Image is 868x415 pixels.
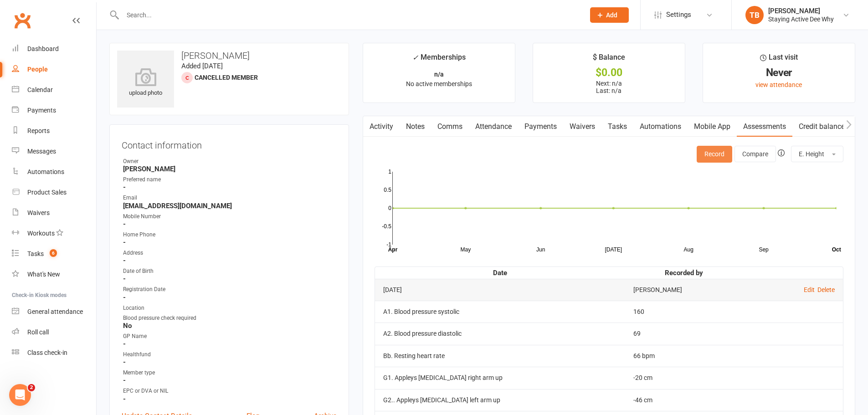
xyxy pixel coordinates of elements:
td: A2. Blood pressure diastolic [375,323,626,344]
strong: - [123,395,337,403]
div: Automations [27,168,64,175]
strong: [EMAIL_ADDRESS][DOMAIN_NAME] [123,202,337,210]
div: Member type [123,369,337,377]
div: What's New [27,271,60,278]
a: Payments [12,100,96,121]
a: Activity [363,116,400,137]
strong: - [123,358,337,366]
a: Workouts [12,223,96,244]
a: Tasks [601,116,633,137]
div: People [27,66,48,73]
td: G1. Appleys [MEDICAL_DATA] right arm up [375,367,626,389]
th: Date [375,267,626,279]
a: Reports [12,121,96,141]
a: Notes [400,116,431,137]
div: upload photo [117,68,174,98]
strong: - [123,183,337,191]
td: A1. Blood pressure systolic [375,301,626,323]
a: Tasks 6 [12,244,96,264]
a: Waivers [563,116,601,137]
a: Mobile App [688,116,737,137]
span: E. Height [799,150,824,158]
td: 66 bpm [625,345,742,367]
div: Never [711,68,847,77]
div: GP Name [123,332,337,341]
span: Add [606,11,617,19]
td: G2.. Appleys [MEDICAL_DATA] left arm up [375,389,626,411]
td: [PERSON_NAME] [625,279,742,301]
strong: - [123,275,337,283]
button: Add [590,7,629,23]
div: Memberships [412,51,466,68]
div: Email [123,194,337,202]
input: Search... [120,9,578,21]
td: 160 [625,301,742,323]
a: Product Sales [12,182,96,203]
strong: - [123,256,337,265]
div: Dashboard [27,45,59,52]
strong: - [123,340,337,348]
a: Delete [817,286,835,293]
a: view attendance [755,81,802,88]
div: Roll call [27,328,49,336]
a: Automations [12,162,96,182]
strong: No [123,322,337,330]
div: Address [123,249,337,257]
td: 69 [625,323,742,344]
div: Payments [27,107,56,114]
a: Assessments [737,116,792,137]
td: -20 cm [625,367,742,389]
span: 6 [50,249,57,257]
a: People [12,59,96,80]
a: Waivers [12,203,96,223]
div: Date of Birth [123,267,337,276]
button: E. Height [791,146,843,162]
a: Comms [431,116,469,137]
h3: [PERSON_NAME] [117,51,341,61]
a: Attendance [469,116,518,137]
span: 2 [28,384,35,391]
div: Workouts [27,230,55,237]
a: Calendar [12,80,96,100]
div: Mobile Number [123,212,337,221]
strong: [PERSON_NAME] [123,165,337,173]
strong: - [123,220,337,228]
span: No active memberships [406,80,472,87]
div: General attendance [27,308,83,315]
span: Cancelled member [195,74,258,81]
td: Bb. Resting heart rate [375,345,626,367]
div: Waivers [27,209,50,216]
div: Calendar [27,86,53,93]
div: Home Phone [123,231,337,239]
p: Next: n/a Last: n/a [541,80,677,94]
div: Owner [123,157,337,166]
div: [DATE] [383,287,617,293]
div: $ Balance [593,51,625,68]
div: Location [123,304,337,313]
a: Payments [518,116,563,137]
a: General attendance kiosk mode [12,302,96,322]
div: $0.00 [541,68,677,77]
i: ✓ [412,53,418,62]
strong: - [123,238,337,246]
a: Credit balance [792,116,851,137]
iframe: Intercom live chat [9,384,31,406]
div: Staying Active Dee Why [768,15,834,23]
a: Roll call [12,322,96,343]
div: Tasks [27,250,44,257]
div: Reports [27,127,50,134]
a: Dashboard [12,39,96,59]
div: Product Sales [27,189,67,196]
time: Added [DATE] [181,62,223,70]
a: Automations [633,116,688,137]
h3: Contact information [122,137,337,150]
div: [PERSON_NAME] [768,7,834,15]
strong: n/a [434,71,444,78]
strong: - [123,376,337,384]
div: Registration Date [123,285,337,294]
div: Blood pressure check required [123,314,337,323]
td: -46 cm [625,389,742,411]
div: Preferred name [123,175,337,184]
div: Healthfund [123,350,337,359]
a: Class kiosk mode [12,343,96,363]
